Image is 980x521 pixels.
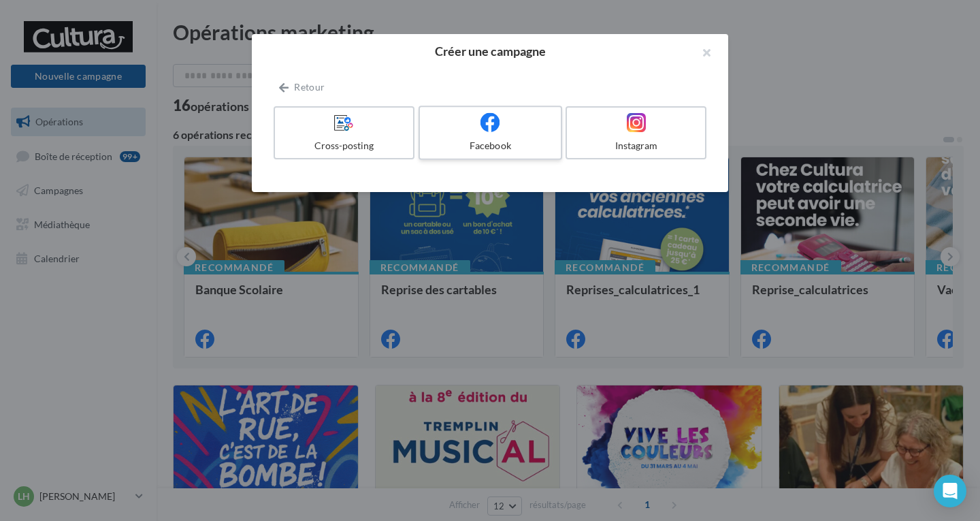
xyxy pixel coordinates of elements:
[280,139,408,153] div: Cross-posting
[934,475,966,507] div: Open Intercom Messenger
[572,139,700,153] div: Instagram
[274,45,706,57] h2: Créer une campagne
[274,79,330,95] button: Retour
[425,139,555,153] div: Facebook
